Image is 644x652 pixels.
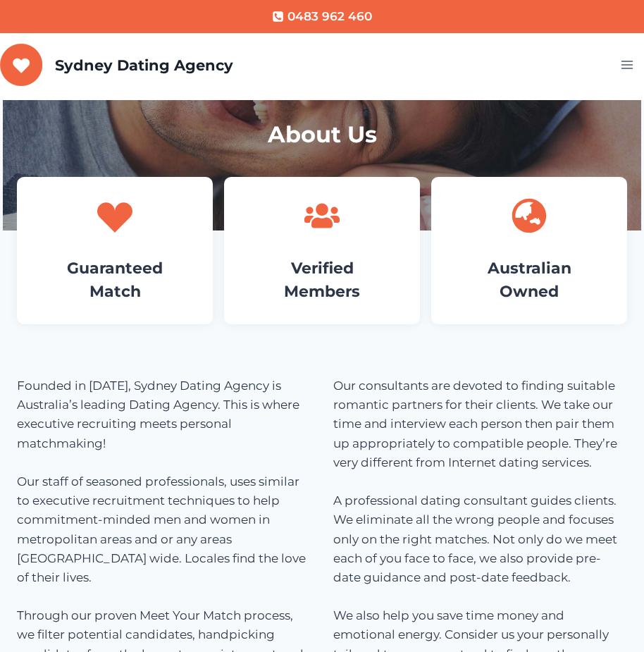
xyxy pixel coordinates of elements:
[55,56,233,74] div: Sydney Dating Agency
[614,54,644,76] button: Open menu
[284,259,360,301] a: VerifiedMembers
[287,7,372,26] span: 0483 962 460
[272,7,372,26] a: 0483 962 460
[20,118,625,152] h1: About Us
[488,259,571,301] a: AustralianOwned
[67,259,163,301] a: GuaranteedMatch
